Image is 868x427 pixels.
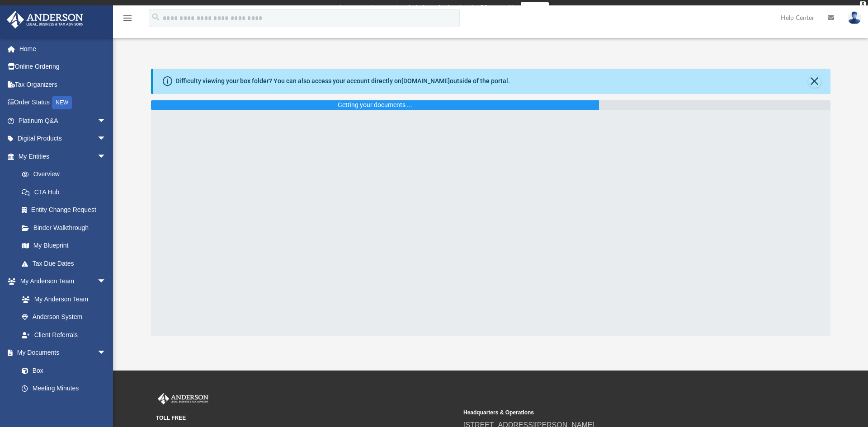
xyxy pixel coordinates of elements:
[4,11,86,28] img: Anderson Advisors Platinum Portal
[13,326,115,344] a: Client Referrals
[151,12,161,22] i: search
[122,13,133,23] i: menu
[156,393,210,405] img: Anderson Advisors Platinum Portal
[6,94,120,112] a: Order StatusNEW
[13,380,115,398] a: Meeting Minutes
[6,112,120,130] a: Platinum Q&Aarrow_drop_down
[6,344,115,362] a: My Documentsarrow_drop_down
[175,76,510,86] div: Difficulty viewing your box folder? You can also access your account directly on outside of the p...
[860,1,866,7] div: close
[6,130,120,148] a: Digital Productsarrow_drop_down
[97,272,115,291] span: arrow_drop_down
[13,290,111,308] a: My Anderson Team
[338,100,412,110] div: Getting your documents ...
[97,344,115,362] span: arrow_drop_down
[521,2,549,13] a: survey
[97,147,115,166] span: arrow_drop_down
[13,219,120,237] a: Binder Walkthrough
[52,96,72,109] div: NEW
[6,40,120,58] a: Home
[156,414,457,422] small: TOLL FREE
[6,58,120,76] a: Online Ordering
[6,75,120,94] a: Tax Organizers
[13,237,115,255] a: My Blueprint
[463,408,764,417] small: Headquarters & Operations
[13,254,120,272] a: Tax Due Dates
[13,308,115,326] a: Anderson System
[13,201,120,219] a: Entity Change Request
[97,130,115,148] span: arrow_drop_down
[97,112,115,130] span: arrow_drop_down
[13,183,120,201] a: CTA Hub
[13,361,111,380] a: Box
[848,11,861,24] img: User Pic
[122,17,133,23] a: menu
[401,77,450,84] a: [DOMAIN_NAME]
[319,2,517,13] div: Get a chance to win 6 months of Platinum for free just by filling out this
[13,165,120,183] a: Overview
[6,147,120,165] a: My Entitiesarrow_drop_down
[808,75,821,88] button: Close
[6,272,115,291] a: My Anderson Teamarrow_drop_down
